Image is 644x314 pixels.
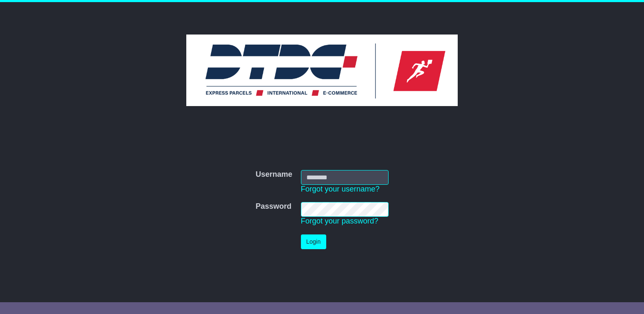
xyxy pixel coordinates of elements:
[255,202,291,211] label: Password
[255,170,292,179] label: Username
[301,217,378,225] a: Forgot your password?
[301,234,326,249] button: Login
[186,35,458,106] img: DTDC Australia
[301,185,380,193] a: Forgot your username?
